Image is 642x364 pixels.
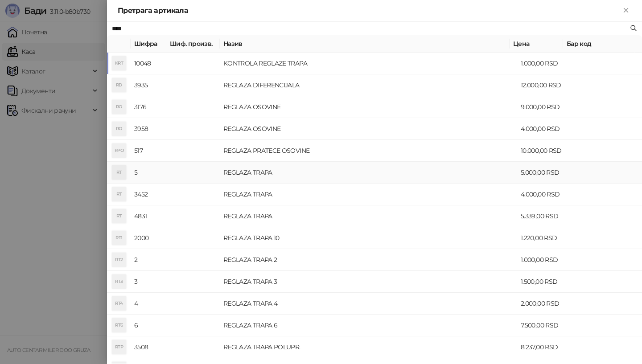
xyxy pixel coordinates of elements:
td: REGLAZA PRATECE OSOVINE [220,140,517,162]
td: 10.000,00 RSD [517,140,571,162]
div: RPO [112,143,126,158]
td: REGLAZA OSOVINE [220,118,517,140]
td: 5.000,00 RSD [517,162,571,184]
td: 1.220,00 RSD [517,227,571,249]
th: Бар код [563,35,634,53]
td: REGLAZA TRAPA [220,184,517,205]
div: RO [112,122,126,136]
div: RO [112,100,126,114]
td: 3935 [131,74,166,96]
td: REGLAZA TRAPA 2 [220,249,517,271]
div: Претрага артикала [118,5,621,16]
td: 1.500,00 RSD [517,271,571,293]
td: 4.000,00 RSD [517,184,571,205]
td: 4 [131,293,166,315]
td: 1.000,00 RSD [517,249,571,271]
td: 12.000,00 RSD [517,74,571,96]
div: RT2 [112,253,126,267]
td: 8.237,00 RSD [517,336,571,358]
div: RT3 [112,274,126,289]
div: RD [112,78,126,92]
td: 10048 [131,53,166,74]
th: Шиф. произв. [166,35,220,53]
td: 2 [131,249,166,271]
td: 3958 [131,118,166,140]
td: 3452 [131,184,166,205]
td: REGLAZA TRAPA 4 [220,293,517,315]
div: RT4 [112,296,126,311]
div: KRT [112,56,126,70]
td: 6 [131,315,166,336]
button: Close [621,5,631,16]
td: 5.339,00 RSD [517,205,571,227]
td: 9.000,00 RSD [517,96,571,118]
td: 1.000,00 RSD [517,53,571,74]
td: REGLAZA TRAPA [220,162,517,184]
td: REGLAZA TRAPA POLUPR. [220,336,517,358]
td: REGLAZA TRAPA 10 [220,227,517,249]
td: 3 [131,271,166,293]
td: 4831 [131,205,166,227]
th: Шифра [131,35,166,53]
td: 3176 [131,96,166,118]
td: REGLAZA TRAPA [220,205,517,227]
td: 7.500,00 RSD [517,315,571,336]
td: 5 [131,162,166,184]
td: KONTROLA REGLAZE TRAPA [220,53,517,74]
th: Назив [220,35,510,53]
td: 2.000,00 RSD [517,293,571,315]
td: REGLAZA OSOVINE [220,96,517,118]
td: REGLAZA TRAPA 6 [220,315,517,336]
th: Цена [510,35,563,53]
td: 2000 [131,227,166,249]
td: REGLAZA TRAPA 3 [220,271,517,293]
div: RT [112,165,126,180]
td: 3508 [131,336,166,358]
div: RT [112,209,126,223]
div: RT1 [112,231,126,245]
td: 517 [131,140,166,162]
div: RT6 [112,318,126,332]
div: RT [112,187,126,201]
td: 4.000,00 RSD [517,118,571,140]
div: RTP [112,340,126,354]
td: REGLAZA DIFERENCIJALA [220,74,517,96]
